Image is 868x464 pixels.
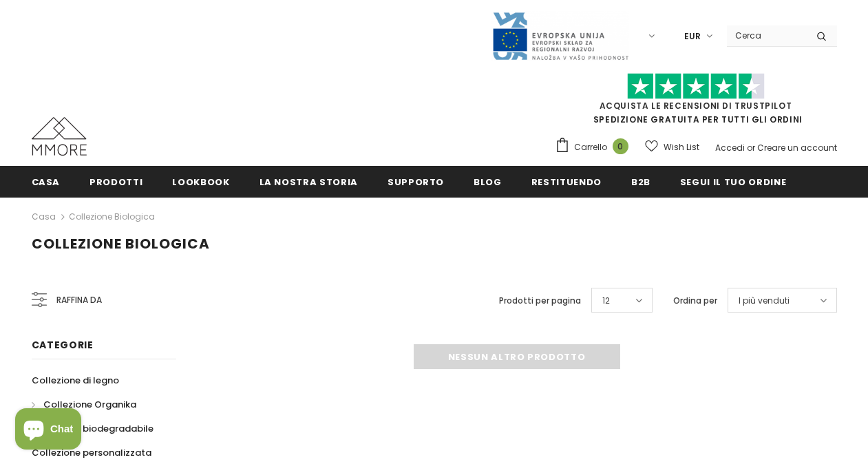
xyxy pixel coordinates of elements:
a: Creare un account [757,142,837,154]
a: Restituendo [531,166,602,197]
span: 0 [613,138,628,154]
span: Segui il tuo ordine [680,176,786,189]
a: Acquista le recensioni di TrustPilot [600,100,792,112]
span: Collezione biodegradabile [32,422,154,435]
span: I più venduti [739,294,790,308]
a: La nostra storia [260,166,358,197]
span: Prodotti [89,176,142,189]
a: Collezione biologica [69,211,155,222]
a: B2B [631,166,650,197]
a: Lookbook [172,166,229,197]
label: Prodotti per pagina [499,294,581,308]
img: Fidati di Pilot Stars [627,73,765,100]
a: Prodotti [89,166,142,197]
span: Wish List [664,140,699,154]
span: supporto [388,176,444,189]
span: Restituendo [531,176,602,189]
span: La nostra storia [260,176,358,189]
img: Javni Razpis [491,11,629,61]
span: or [747,142,755,154]
a: Segui il tuo ordine [680,166,786,197]
a: Collezione biodegradabile [32,416,154,441]
span: B2B [631,176,650,189]
a: Collezione di legno [32,368,119,392]
inbox-online-store-chat: Shopify online store chat [11,408,85,453]
input: Search Site [727,25,806,45]
a: Carrello 0 [555,137,635,158]
span: Collezione biologica [32,234,210,253]
label: Ordina per [673,294,717,308]
span: Raffina da [56,293,102,308]
span: Collezione di legno [32,374,119,387]
span: Casa [32,176,61,189]
span: Collezione personalizzata [32,446,151,459]
a: Javni Razpis [491,30,629,41]
span: Categorie [32,338,94,352]
a: Wish List [645,135,699,159]
a: Casa [32,209,56,225]
span: Lookbook [172,176,229,189]
a: Collezione Organika [32,392,136,416]
span: SPEDIZIONE GRATUITA PER TUTTI GLI ORDINI [555,79,837,125]
img: Casi MMORE [32,117,87,156]
a: Casa [32,166,61,197]
a: supporto [388,166,444,197]
a: Blog [474,166,502,197]
span: EUR [684,30,701,43]
span: 12 [602,294,610,308]
a: Accedi [715,142,745,154]
span: Collezione Organika [43,398,136,411]
span: Blog [474,176,502,189]
span: Carrello [574,140,607,154]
